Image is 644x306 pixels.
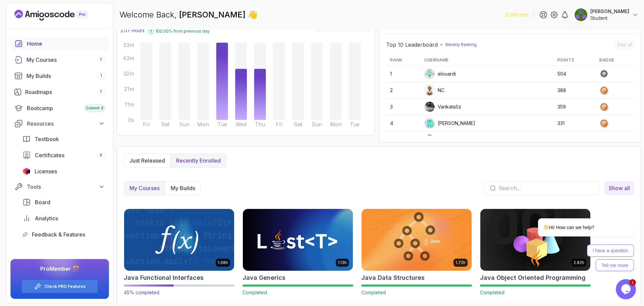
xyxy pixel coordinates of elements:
[553,99,595,115] td: 359
[143,121,150,128] tspan: Fri
[505,11,528,18] p: 1234 Points
[243,209,353,296] a: Java Generics card1.13hJava GenericsCompleted
[590,8,629,15] p: [PERSON_NAME]
[615,40,634,49] button: See all
[243,273,285,282] h2: Java Generics
[25,88,105,96] div: Roadmaps
[161,121,170,128] tspan: Sat
[14,10,103,20] a: Landing page
[123,42,134,48] tspan: 53m
[480,290,504,295] span: Completed
[125,101,134,108] tspan: 11m
[338,260,347,265] p: 1.13h
[553,55,595,66] th: Points
[553,115,595,132] td: 331
[18,212,109,225] a: analytics
[10,37,109,50] a: home
[10,118,109,130] button: Resources
[35,214,58,222] span: Analytics
[575,8,587,21] img: user profile image
[32,230,85,238] span: Feedback & Features
[574,8,639,21] button: user profile image[PERSON_NAME]Student
[553,132,595,148] td: 331
[123,70,134,77] tspan: 32m
[129,157,165,165] p: Just released
[424,134,479,145] div: mightypandac6ab1
[26,56,105,64] div: My Courses
[480,273,586,282] h2: Java Object Oriented Programming
[455,260,466,265] p: 1.72h
[361,273,425,282] h2: Java Data Structures
[386,41,438,49] h2: Top 10 Leaderboard
[171,184,195,192] p: My Builds
[35,198,50,206] span: Board
[590,15,629,21] p: Student
[27,104,105,112] div: Bootcamp
[553,66,595,82] td: 504
[424,118,475,129] div: [PERSON_NAME]
[424,101,461,112] div: VankataSz
[176,157,221,165] p: Recently enrolled
[10,101,109,115] a: bootcamp
[179,121,190,128] tspan: Sun
[21,279,98,293] button: Check PRO Features
[10,53,109,67] a: courses
[350,121,360,128] tspan: Tue
[235,121,247,128] tspan: Wed
[517,158,637,276] iframe: chat widget
[243,290,267,295] span: Completed
[100,89,102,95] span: 7
[312,121,322,128] tspan: Sun
[498,184,593,192] input: Search...
[294,121,303,128] tspan: Sat
[386,99,420,115] td: 3
[119,9,258,20] p: Welcome Back,
[123,55,134,61] tspan: 43m
[217,121,227,128] tspan: Tue
[86,105,103,111] span: Cohort 3
[100,152,102,158] span: 6
[124,154,170,167] button: Just released
[425,135,435,145] img: user profile image
[124,290,159,295] span: 45% completed
[121,207,237,272] img: Java Functional Interfaces card
[424,85,444,96] div: NC
[330,121,342,128] tspan: Mon
[255,121,265,128] tspan: Thu
[22,168,31,175] img: jetbrains icon
[44,284,86,289] a: Check PRO Features
[197,121,209,128] tspan: Mon
[420,55,553,66] th: Username
[243,209,353,271] img: Java Generics card
[424,69,456,79] div: elouardi
[425,118,435,128] img: default monster avatar
[248,9,258,20] span: 👋
[10,85,109,99] a: roadmaps
[124,86,134,92] tspan: 21m
[480,209,590,271] img: Java Object Oriented Programming card
[124,209,234,296] a: Java Functional Interfaces card1.98hJava Functional Interfaces45% completed
[18,165,109,178] a: licenses
[165,181,201,195] button: My Builds
[276,121,282,128] tspan: Fri
[27,183,105,191] div: Tools
[27,40,105,48] div: Home
[595,55,634,66] th: Badge
[10,181,109,193] button: Tools
[35,135,59,143] span: Textbook
[18,132,109,146] a: textbook
[425,102,435,112] img: user profile image
[128,117,134,123] tspan: 0s
[170,154,226,167] button: Recently enrolled
[445,42,477,47] p: Weekly Ranking
[129,184,160,192] p: My Courses
[179,10,248,19] span: [PERSON_NAME]
[480,209,591,296] a: Java Object Oriented Programming card2.82hJava Object Oriented ProgrammingCompleted
[35,151,64,159] span: Certificates
[218,260,228,265] p: 1.98h
[386,132,420,148] td: 5
[10,69,109,83] a: builds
